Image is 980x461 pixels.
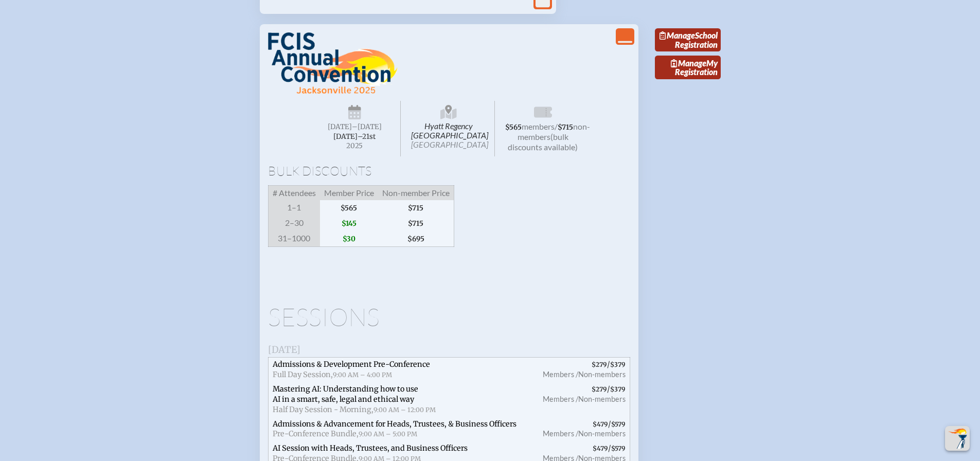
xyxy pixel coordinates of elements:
span: Full Day Session, [273,370,333,379]
span: Non-member Price [378,186,454,201]
button: Scroll Top [945,426,970,451]
a: ManageMy Registration [655,56,721,79]
span: [DATE] [268,344,300,356]
span: $479 [593,445,608,452]
span: Non-members [578,395,626,403]
span: Manage [671,58,706,68]
span: 9:00 AM – 4:00 PM [333,371,392,379]
span: Non-members [578,429,626,438]
span: Member Price [320,186,378,201]
span: $715 [378,216,454,231]
span: [DATE]–⁠21st [333,132,376,141]
span: 2–30 [268,216,320,231]
span: $30 [320,231,378,247]
span: $715 [558,123,573,132]
span: 1–1 [268,200,320,216]
span: Members / [543,370,578,379]
span: 9:00 AM – 12:00 PM [373,406,436,414]
span: $565 [505,123,522,132]
img: FCIS Convention 2025 [268,32,398,95]
span: [DATE] [328,122,352,131]
span: 31–1000 [268,231,320,247]
span: $579 [611,445,626,452]
span: $579 [611,420,626,428]
span: Members / [543,395,578,403]
span: [GEOGRAPHIC_DATA] [411,139,488,149]
span: Non-members [578,370,626,379]
span: Manage [660,30,695,40]
h1: Sessions [268,305,630,329]
span: $479 [593,420,608,428]
span: Mastering AI: Understanding how to use AI in a smart, safe, legal and ethical way [273,384,418,404]
span: $715 [378,200,454,216]
span: / [555,121,558,131]
span: $565 [320,200,378,216]
span: Admissions & Advancement for Heads, Trustees, & Business Officers [273,419,516,429]
span: AI Session with Heads, Trustees, and Business Officers [273,444,468,453]
span: / [531,358,630,382]
span: non-members [518,121,590,141]
img: To the top [947,428,968,449]
span: Members / [543,429,578,438]
span: / [531,382,630,417]
span: (bulk discounts available) [508,132,578,152]
span: $145 [320,216,378,231]
span: 2025 [317,142,393,150]
a: ManageSchool Registration [655,28,721,52]
span: members [522,121,555,131]
span: $279 [592,361,607,368]
span: $379 [610,385,626,393]
span: $279 [592,385,607,393]
span: Half Day Session - Morning, [273,405,373,414]
span: 9:00 AM – 5:00 PM [359,430,417,438]
span: $695 [378,231,454,247]
span: # Attendees [268,186,320,201]
span: Pre-Conference Bundle, [273,429,359,438]
span: $379 [610,361,626,368]
span: –[DATE] [352,122,382,131]
h1: Bulk Discounts [268,165,630,177]
span: / [531,417,630,442]
span: Hyatt Regency [GEOGRAPHIC_DATA] [403,101,495,156]
span: Admissions & Development Pre-Conference [273,360,430,369]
